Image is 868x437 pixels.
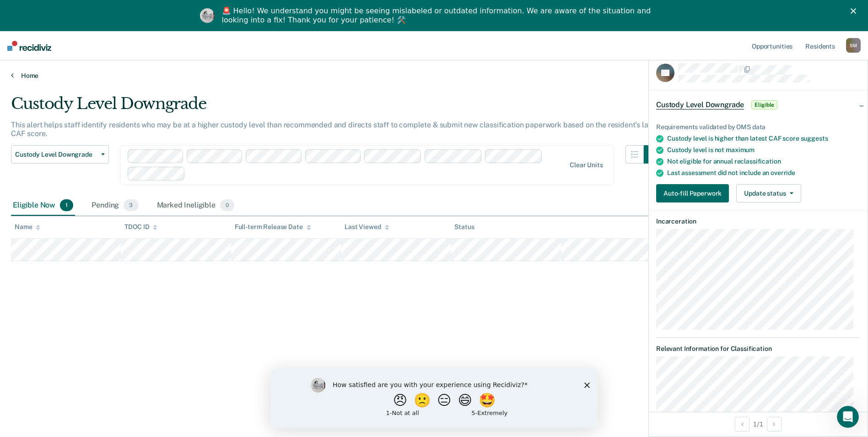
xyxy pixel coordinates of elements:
[801,135,828,142] span: suggests
[667,146,860,154] div: Custody level is not
[656,345,860,353] dt: Relevant Information for Classification
[656,100,744,109] span: Custody Level Downgrade
[15,151,97,158] span: Custody Level Downgrade
[11,94,662,120] div: Custody Level Downgrade
[667,158,860,165] div: Not eligible for annual
[846,38,861,53] div: S M
[750,31,794,60] a: Opportunities
[734,158,781,165] span: reclassification
[667,135,860,142] div: Custody level is higher than latest CAF score
[124,199,138,211] span: 3
[649,90,868,120] div: Custody Level DowngradeEligible
[11,196,75,216] div: Eligible Now
[90,196,140,216] div: Pending
[155,196,237,216] div: Marked Ineligible
[851,8,860,14] div: Close
[726,146,755,153] span: maximum
[60,199,73,211] span: 1
[11,120,661,138] p: This alert helps staff identify residents who may be at a higher custody level than recommended a...
[345,223,389,231] div: Last Viewed
[656,184,733,202] a: Auto-fill Paperwork
[570,161,603,169] div: Clear units
[767,417,782,432] button: Next Opportunity
[656,184,729,202] button: Auto-fill Paperwork
[7,41,51,51] img: Recidiviz
[736,184,801,202] button: Update status
[15,223,40,231] div: Name
[649,412,868,436] div: 1 / 1
[837,406,859,428] iframe: Intercom live chat
[11,71,857,80] a: Home
[200,8,215,23] img: Profile image for Kim
[222,6,654,25] div: 🚨 Hello! We understand you might be seeing mislabeled or outdated information. We are aware of th...
[771,169,795,176] span: override
[454,223,474,231] div: Status
[270,369,598,428] iframe: Survey by Kim from Recidiviz
[220,199,234,211] span: 0
[803,31,837,60] a: Residents
[656,123,860,131] div: Requirements validated by OMS data
[235,223,311,231] div: Full-term Release Date
[751,100,777,109] span: Eligible
[124,223,157,231] div: TDOC ID
[656,218,860,225] dt: Incarceration
[667,169,860,177] div: Last assessment did not include an
[735,417,749,432] button: Previous Opportunity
